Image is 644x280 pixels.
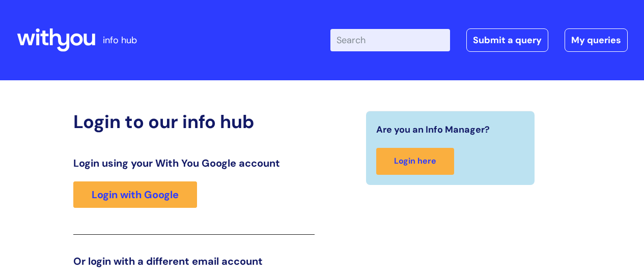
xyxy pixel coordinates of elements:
[565,28,628,52] a: My queries
[466,28,548,52] a: Submit a query
[103,32,137,48] p: info hub
[73,111,315,133] h2: Login to our info hub
[376,121,490,138] span: Are you an Info Manager?
[73,157,315,169] h3: Login using your With You Google account
[73,255,315,267] h3: Or login with a different email account
[376,148,454,175] a: Login here
[73,181,197,208] a: Login with Google
[330,29,450,51] input: Search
